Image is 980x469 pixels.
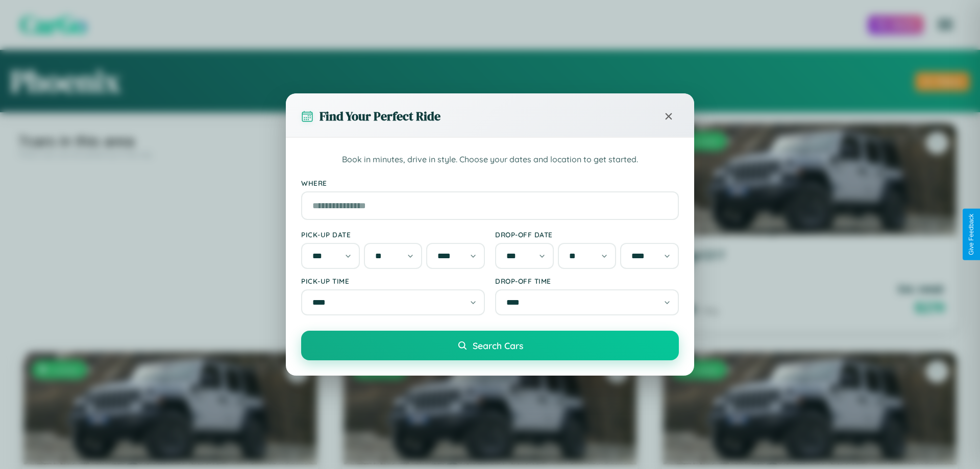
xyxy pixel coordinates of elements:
[301,277,485,285] label: Pick-up Time
[473,340,523,351] span: Search Cars
[301,230,485,239] label: Pick-up Date
[301,153,679,166] p: Book in minutes, drive in style. Choose your dates and location to get started.
[301,331,679,360] button: Search Cars
[495,230,679,239] label: Drop-off Date
[495,277,679,285] label: Drop-off Time
[320,108,440,125] h3: Find Your Perfect Ride
[301,179,679,187] label: Where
